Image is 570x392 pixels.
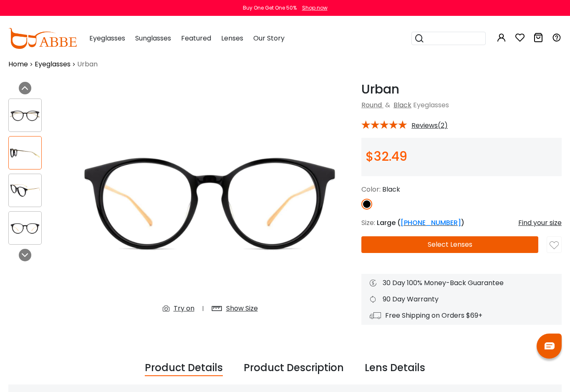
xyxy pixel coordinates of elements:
span: Featured [181,33,211,43]
div: Free Shipping on Orders $69+ [370,311,553,321]
div: Lens Details [365,360,425,376]
span: Eyeglasses [89,33,125,43]
div: 90 Day Warranty [370,294,553,304]
span: Size: [361,218,375,228]
span: $32.49 [366,147,407,165]
span: Reviews(2) [411,122,448,129]
div: Buy One Get One 50% [243,4,297,12]
img: Urban Black Metal Eyeglasses , UniversalBridgeFit Frames from ABBE Glasses [9,182,41,199]
span: Large ( ) [377,218,464,228]
a: Home [8,59,28,69]
span: Urban [77,59,98,69]
button: Select Lenses [361,236,538,253]
a: [PHONE_NUMBER] [401,218,461,228]
img: Urban Black Metal Eyeglasses , UniversalBridgeFit Frames from ABBE Glasses [9,220,41,236]
div: Product Details [145,360,223,376]
span: Sunglasses [135,33,171,43]
img: chat [545,342,555,349]
span: Lenses [221,33,243,43]
a: Shop now [298,4,328,11]
span: Eyeglasses [413,100,449,110]
div: Try on [174,303,194,314]
div: Product Description [244,360,344,376]
span: Black [382,185,400,194]
a: Round [361,100,382,110]
a: Eyeglasses [35,59,71,69]
span: Color: [361,185,381,194]
div: Shop now [302,4,328,12]
span: & [383,100,392,110]
img: Urban Black Metal Eyeglasses , UniversalBridgeFit Frames from ABBE Glasses [9,107,41,124]
div: 30 Day 100% Money-Back Guarantee [370,278,553,288]
img: abbeglasses.com [8,28,77,49]
span: Our Story [253,33,285,43]
h1: Urban [361,82,562,97]
img: Urban Black Metal Eyeglasses , UniversalBridgeFit Frames from ABBE Glasses [9,145,41,161]
div: Show Size [226,303,258,314]
img: Urban Black Metal Eyeglasses , UniversalBridgeFit Frames from ABBE Glasses [67,82,353,320]
img: like [550,241,559,250]
a: Black [393,100,411,110]
div: Find your size [518,218,562,228]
